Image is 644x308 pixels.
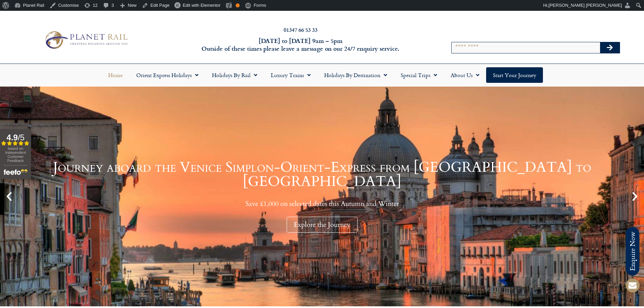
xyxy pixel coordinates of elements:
[236,3,240,7] div: OK
[101,67,129,83] a: Home
[287,217,358,233] div: Explore the Journey
[600,42,620,53] button: Search
[17,160,627,189] h1: Journey aboard the Venice Simplon-Orient-Express from [GEOGRAPHIC_DATA] to [GEOGRAPHIC_DATA]
[444,67,486,83] a: About Us
[264,67,317,83] a: Luxury Trains
[629,191,641,202] div: Next slide
[317,67,394,83] a: Holidays by Destination
[129,67,205,83] a: Orient Express Holidays
[42,29,130,51] img: Planet Rail Train Holidays Logo
[173,37,428,53] h6: [DATE] to [DATE] 9am – 5pm Outside of these times please leave a message on our 24/7 enquiry serv...
[284,26,317,33] a: 01347 66 53 33
[486,67,543,83] a: Start your Journey
[205,67,264,83] a: Holidays by Rail
[3,191,15,202] div: Previous slide
[17,199,627,208] p: Save £1,000 on selected dates this Autumn and Winter
[394,67,444,83] a: Special Trips
[549,3,622,8] span: [PERSON_NAME] [PERSON_NAME]
[183,3,220,8] span: Edit with Elementor
[3,67,641,83] nav: Menu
